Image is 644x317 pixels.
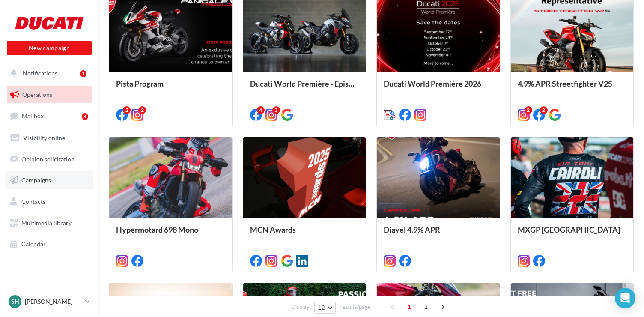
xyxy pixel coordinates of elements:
[21,198,45,205] span: Contacts
[272,106,280,114] div: 3
[7,293,92,310] a: SH [PERSON_NAME]
[291,303,310,311] span: Display
[257,106,265,114] div: 4
[21,219,72,227] span: Multimedia library
[5,214,93,232] a: Multimedia library
[5,150,93,168] a: Opinion solicitation
[82,113,88,120] div: 4
[116,225,225,242] div: Hypermotard 698 Mono
[21,240,46,248] span: Calendar
[5,107,93,125] a: Mailbox4
[384,225,493,242] div: Diavel 4.9% APR
[80,70,86,77] div: 1
[23,69,57,77] span: Notifications
[5,193,93,211] a: Contacts
[5,235,93,253] a: Calendar
[250,79,359,96] div: Ducati World Première - Episode 1
[402,300,416,314] span: 1
[5,86,93,104] a: Operations
[116,79,225,96] div: Pista Program
[518,79,627,96] div: 4.9% APR Streetfighter V2S
[22,112,44,120] span: Mailbox
[615,288,635,308] div: Open Intercom Messenger
[138,106,146,114] div: 2
[25,297,82,306] p: [PERSON_NAME]
[11,297,19,306] span: SH
[21,176,51,184] span: Campaigns
[419,300,433,314] span: 2
[23,134,65,141] span: Visibility online
[21,155,75,162] span: Opinion solicitation
[5,171,93,189] a: Campaigns
[384,79,493,96] div: Ducati World Première 2026
[5,64,90,82] button: Notifications 1
[250,225,359,242] div: MCN Awards
[7,41,92,55] button: New campaign
[525,106,532,114] div: 2
[340,303,371,311] span: results/page
[314,302,336,314] button: 12
[5,129,93,147] a: Visibility online
[318,304,325,311] span: 12
[123,106,131,114] div: 2
[22,91,52,98] span: Operations
[540,106,548,114] div: 2
[518,225,627,242] div: MXGP [GEOGRAPHIC_DATA]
